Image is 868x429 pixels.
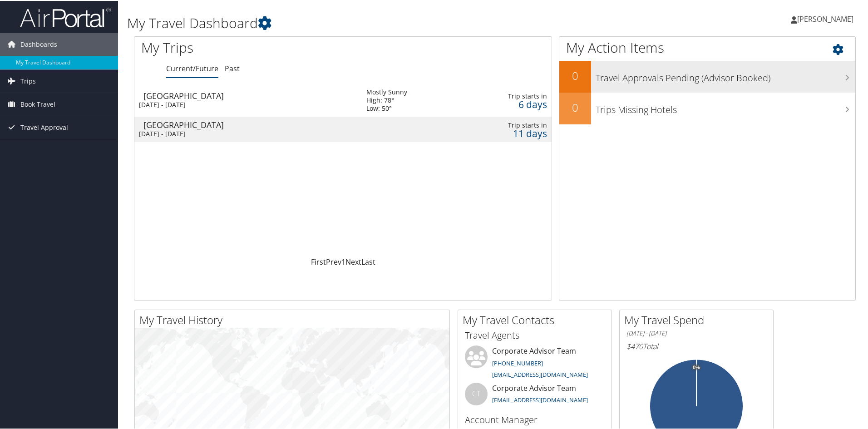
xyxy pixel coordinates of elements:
[20,6,111,27] img: airportal-logo.png
[460,345,609,382] li: Corporate Advisor Team
[474,120,547,128] div: Trip starts in
[559,92,855,123] a: 0Trips Missing Hotels
[20,32,57,55] span: Dashboards
[311,256,326,266] a: First
[20,115,68,138] span: Travel Approval
[797,13,853,23] span: [PERSON_NAME]
[624,311,773,327] h2: My Travel Spend
[20,92,55,115] span: Book Travel
[626,340,766,350] h6: Total
[366,95,407,104] div: High: 78°
[492,358,543,366] a: [PHONE_NUMBER]
[20,69,36,92] span: Trips
[139,129,353,137] div: [DATE] - [DATE]
[361,256,375,266] a: Last
[141,37,371,56] h1: My Trips
[139,311,449,327] h2: My Travel History
[474,91,547,99] div: Trip starts in
[492,370,588,378] a: [EMAIL_ADDRESS][DOMAIN_NAME]
[139,100,353,108] div: [DATE] - [DATE]
[474,128,547,137] div: 11 days
[143,91,357,99] div: [GEOGRAPHIC_DATA]
[143,120,357,128] div: [GEOGRAPHIC_DATA]
[474,99,547,108] div: 6 days
[465,382,488,404] div: CT
[463,311,612,327] h2: My Travel Contacts
[366,87,407,95] div: Mostly Sunny
[225,63,240,73] a: Past
[693,364,700,370] tspan: 0%
[791,5,863,32] a: [PERSON_NAME]
[559,60,855,92] a: 0Travel Approvals Pending (Advisor Booked)
[326,256,341,266] a: Prev
[465,328,605,341] h3: Travel Agents
[596,98,855,115] h3: Trips Missing Hotels
[559,37,855,56] h1: My Action Items
[465,413,605,425] h3: Account Manager
[345,256,361,266] a: Next
[366,104,407,112] div: Low: 50°
[596,66,855,84] h3: Travel Approvals Pending (Advisor Booked)
[559,67,591,83] h2: 0
[626,328,766,337] h6: [DATE] - [DATE]
[460,382,609,411] li: Corporate Advisor Team
[166,63,218,73] a: Current/Future
[341,256,345,266] a: 1
[626,340,643,350] span: $470
[127,13,617,32] h1: My Travel Dashboard
[492,395,588,403] a: [EMAIL_ADDRESS][DOMAIN_NAME]
[559,99,591,114] h2: 0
